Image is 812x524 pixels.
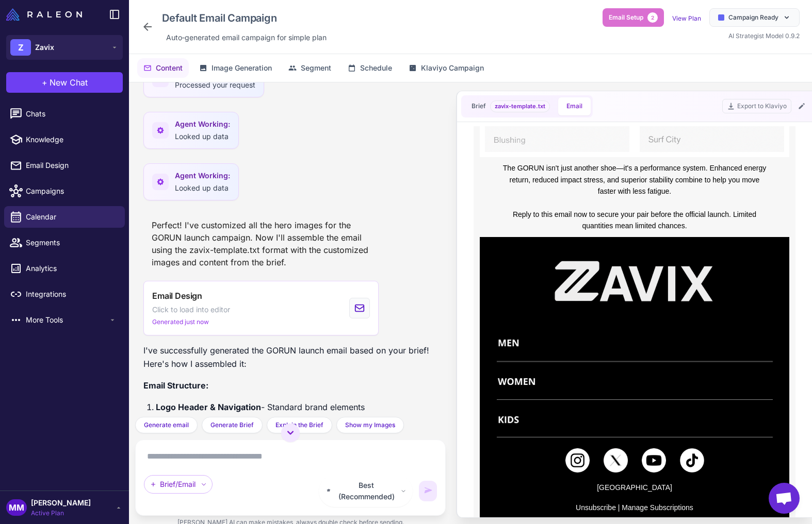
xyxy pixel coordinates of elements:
span: Looked up data [175,183,229,192]
a: Campaigns [4,180,125,202]
button: Briefzavix-template.txt [463,97,558,115]
span: Looked up data [175,132,229,141]
button: Segment [282,58,337,78]
span: Auto‑generated email campaign for simple plan [166,32,327,43]
a: Segments [4,232,125,253]
span: Knowledge [26,134,117,145]
span: Processed your request [175,80,255,89]
span: Chats [26,108,117,120]
span: Email Design [26,160,117,171]
div: Perfect! I've customized all the hero images for the GORUN launch campaign. Now I'll assemble the... [143,215,379,273]
span: AI Strategist Model 0.9.2 [728,32,800,40]
button: Content [137,58,189,78]
span: Analytics [26,263,117,274]
img: YouTube [168,322,192,346]
a: Knowledge [4,129,125,150]
a: Raleon Logo [6,8,86,21]
span: Segment [301,62,331,74]
span: Email Setup [609,13,643,22]
span: Click to load into editor [152,304,230,315]
button: Klaviyo Campaign [402,58,490,78]
span: Agent Working: [175,119,230,130]
p: Unsubscribe | Manage Subscriptions [11,377,311,387]
div: MM [6,499,27,516]
button: Best (Recommended) [319,475,413,507]
button: Show my Images [336,417,404,433]
a: Integrations [4,283,125,305]
span: Show my Images [345,420,395,430]
a: Chats [4,103,125,125]
div: Open chat [769,483,800,514]
img: Raleon Logo [6,8,82,21]
span: Brief template [490,100,550,112]
span: + [42,76,47,89]
span: Generate Brief [210,420,254,430]
table: X icon [130,322,154,346]
span: Active Plan [31,509,91,518]
span: Campaign Ready [728,13,778,22]
button: Email [558,97,591,115]
span: Image Generation [212,62,272,74]
span: Integrations [26,289,117,300]
span: Segments [26,237,117,248]
span: Generated just now [152,317,209,327]
span: [PERSON_NAME] [31,497,91,509]
p: I've successfully generated the GORUN launch email based on your brief! Here's how I assembled it: [143,344,437,370]
span: Zavix [35,42,54,53]
button: +New Chat [6,72,123,93]
img: Instagram [92,322,116,346]
table: Instagram icon [92,322,116,346]
span: Best (Recommended) [336,480,397,502]
a: Calendar [4,206,125,228]
table: TikTok icon [206,322,231,346]
div: Z [10,39,31,56]
span: Campaigns [26,185,117,197]
span: Calendar [26,211,117,223]
li: - Standard brand elements [156,400,437,414]
span: Brief [472,102,486,111]
strong: Logo Header & Navigation [156,402,261,412]
button: Generate email [135,417,198,433]
span: 2 [647,12,658,23]
div: Brief/Email [144,475,213,494]
strong: Email Structure: [143,380,208,391]
img: TikTok [206,322,231,346]
span: Generate email [144,420,189,430]
button: Edit Email [795,100,808,112]
span: Schedule [360,62,392,74]
span: Agent Working: [175,170,230,181]
p: [GEOGRAPHIC_DATA] [11,357,311,367]
button: Schedule [342,58,398,78]
img: X [130,322,154,346]
span: New Chat [50,76,88,89]
li: - Customized beach scene [156,416,437,429]
button: Explain the Brief [267,417,332,433]
button: Export to Klaviyo [722,99,791,113]
button: Email Setup2 [603,8,664,27]
span: Email Design [152,290,202,302]
button: Generate Brief [202,417,263,433]
table: YouTube icon [168,322,192,346]
a: View Plan [672,14,701,22]
div: Click to edit description [162,30,331,45]
button: Image Generation [193,58,278,78]
div: social [11,322,311,346]
div: Click to edit campaign name [158,8,331,28]
a: Email Design [4,155,125,176]
span: Content [156,62,183,74]
span: More Tools [26,314,108,326]
span: Explain the Brief [275,420,323,430]
button: ZZavix [6,35,123,60]
a: Analytics [4,258,125,279]
span: Klaviyo Campaign [421,62,484,74]
div: The GORUN isn't just another shoe—it's a performance system. Enhanced energy return, reduced impa... [27,36,295,105]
